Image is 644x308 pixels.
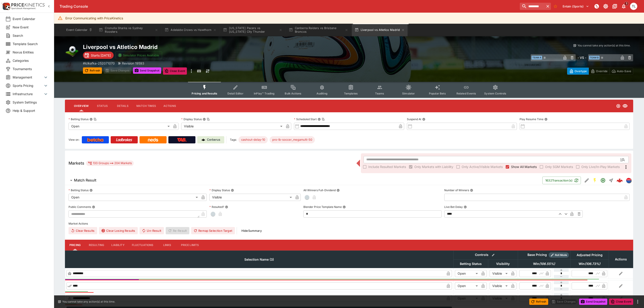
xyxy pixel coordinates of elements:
label: Market Actions [69,220,630,227]
button: Scheduled StartCopy To Clipboard [318,118,321,121]
th: Adjusted Pricing [570,251,609,259]
span: Include Resulted Markets [368,164,406,169]
p: Scheduled Start [294,117,317,121]
button: Event Calendar [64,24,95,36]
button: Blender Price Template Name [343,205,346,209]
img: logo-cerberus--red.svg [616,177,623,184]
input: search [520,3,545,10]
button: Suspend At [422,118,425,121]
button: Copy To Clipboard [94,118,97,121]
h6: - VS - [578,55,586,60]
div: Event type filters [188,82,510,98]
span: Team B [589,56,600,60]
span: Only Active/Visible Markets [462,164,503,169]
label: View on : [69,136,80,143]
img: Cerberus [202,138,205,142]
img: Neds [148,138,158,142]
span: Re-Result [166,227,189,234]
button: Select Tenant [560,3,592,10]
img: soccer.png [65,44,79,58]
span: Only Markets with Liability [414,164,453,169]
button: Number of Winners [470,189,473,192]
span: Win(106.55%) [528,261,560,267]
div: Visible [181,123,284,130]
button: Overtype [567,68,589,75]
div: Open [455,282,479,290]
p: Override [596,69,607,74]
button: Liability [108,240,128,251]
button: Betting Status [89,189,93,192]
button: Un-Result [140,227,164,234]
button: All Winners Full-Dividend [337,189,340,192]
button: Edit Detail [583,176,591,184]
p: Betting Status [69,117,89,121]
span: 1 [624,1,629,6]
div: 133 Groups 204 Markets [88,161,132,166]
svg: Open [600,178,606,183]
button: Send Snapshot [133,67,161,74]
button: Toggle light/dark mode [602,2,610,10]
img: Betcha [87,138,103,142]
span: Related Events [456,92,476,95]
div: Open [69,194,199,201]
div: Betting Target: cerberus [238,136,268,143]
span: Show All Markets [511,164,537,169]
button: Adelaide Crows vs Hawthorn [162,24,219,36]
p: Display Status [181,117,202,121]
span: Search [13,33,48,38]
span: Simulator [402,92,415,95]
svg: Open [616,104,621,108]
button: Clear Results [69,227,97,234]
div: Error Communicating with PriceKinetics [65,14,123,22]
div: Show/hide Price Roll mode configuration. [549,252,569,258]
div: Trent Lewis [630,3,637,10]
p: Starts [DATE] [91,53,111,58]
span: Bulk Actions [285,92,301,95]
p: All Winners Full-Dividend [303,188,336,192]
a: Cerberus [197,136,224,143]
span: Management [13,75,43,80]
button: Auto-Save [610,68,633,75]
button: Close Event [163,67,187,75]
span: Visibility [491,261,515,267]
button: Open [599,176,607,184]
button: No Bookmarks [552,3,559,10]
p: Public Comments [69,205,91,209]
button: Links [157,240,177,251]
button: Match Times [133,101,160,111]
span: Only SGM Markets [545,164,573,169]
button: Public Comments [92,205,95,209]
span: Only Live/In-Play Markets [581,164,620,169]
th: Actions [609,251,633,268]
div: Open [455,295,479,302]
em: ( 106.55 %) [539,261,555,267]
span: System Controls [484,92,506,95]
span: Infrastructure [13,92,43,96]
button: Open [619,156,627,164]
img: PriceKinetics [11,3,45,7]
span: Tournaments [13,67,48,71]
button: Refresh [83,67,102,74]
button: Refresh [529,299,548,305]
a: e1b5f050-409a-4306-b77f-372c2761fd6c [615,176,624,185]
div: Base Pricing [526,252,549,258]
p: Cerberus [207,138,220,142]
p: Resulted? [209,205,224,209]
div: Trading Console [60,4,518,9]
svg: More [623,164,629,170]
div: Betting Target: cerberus [270,136,315,143]
img: lclkafka [626,178,631,183]
div: Visible [490,295,509,302]
span: Detail Editor [227,92,243,95]
button: Bulk edit [490,252,496,258]
button: more [635,299,640,304]
button: more [189,67,194,75]
div: e1b5f050-409a-4306-b77f-372c2761fd6c [616,177,623,184]
p: Suspend At [407,117,421,121]
button: Price Limits [177,240,203,251]
span: Help & Support [13,108,48,113]
button: 1632Transaction(s) [542,177,581,184]
button: [US_STATE] Pacers vs [US_STATE] City Thunder [220,24,285,36]
img: Sportsbook Management [11,7,36,9]
button: Clear Losing Results [99,227,138,234]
